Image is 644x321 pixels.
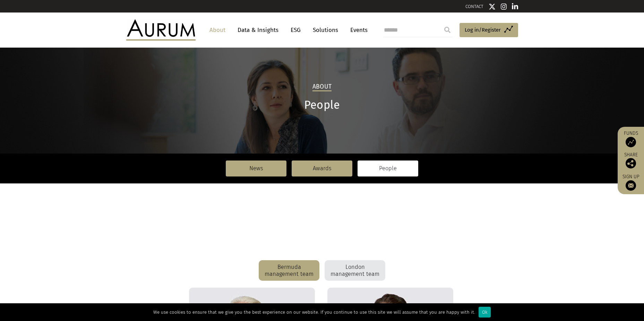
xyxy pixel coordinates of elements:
[287,24,304,36] a: ESG
[512,3,518,10] img: Linkedin icon
[226,160,286,176] a: News
[259,260,319,281] div: Bermuda management team
[312,83,332,91] h2: About
[465,4,483,9] a: CONTACT
[358,160,418,176] a: People
[621,130,641,147] a: Funds
[309,24,342,36] a: Solutions
[465,26,501,34] span: Log in/Register
[621,153,641,168] div: Share
[126,19,196,40] img: Aurum
[626,137,636,147] img: Access Funds
[325,260,385,281] div: London management team
[626,180,636,191] img: Sign up to our newsletter
[234,24,282,36] a: Data & Insights
[479,307,491,318] div: Ok
[440,23,454,37] input: Submit
[501,3,507,10] img: Instagram icon
[347,24,368,36] a: Events
[292,160,352,176] a: Awards
[489,3,496,10] img: Twitter icon
[206,24,229,36] a: About
[126,98,518,112] h1: People
[621,174,641,191] a: Sign up
[626,158,636,168] img: Share this post
[460,23,518,38] a: Log in/Register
